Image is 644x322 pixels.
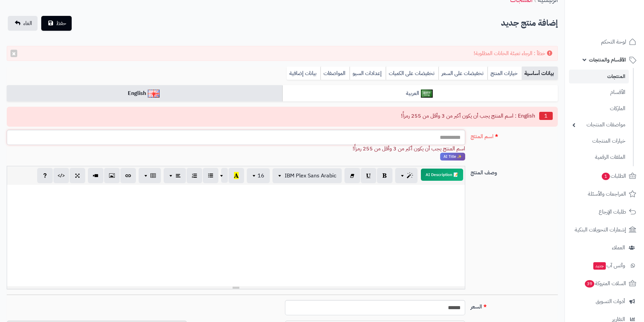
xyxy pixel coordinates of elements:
a: المراجعات والأسئلة [569,186,640,202]
a: طلبات الإرجاع [569,204,640,220]
a: العملاء [569,240,640,256]
button: IBM Plex Sans Arabic [272,168,342,183]
a: تخفيضات على السعر [438,67,487,80]
button: × [10,50,17,57]
img: English [148,90,160,98]
a: المنتجات [569,70,629,83]
span: السلات المتروكة [584,279,626,288]
a: الطلبات1 [569,168,640,184]
span: انقر لاستخدام رفيقك الذكي [440,153,465,161]
label: السعر [468,300,560,311]
h2: إضافة منتج جديد [501,16,558,30]
span: أدوات التسويق [596,297,625,306]
span: الطلبات [601,171,626,181]
a: مواصفات المنتجات [569,118,629,132]
li: English : اسم المنتج يجب أن يكون أكبر من 3 وأقل من 255 رمزاً! [12,110,553,121]
a: المواصفات [320,67,350,80]
span: 39 [585,280,594,288]
span: الغاء [23,19,32,27]
span: وآتس آب [593,261,625,270]
span: إشعارات التحويلات البنكية [575,225,626,234]
span: 1 [602,173,610,180]
a: خيارات المنتج [487,67,522,80]
div: خطأ : الرجاء تعبئة الخانات المطلوبة! [7,46,558,61]
span: حفظ [56,19,66,27]
a: العربية [282,85,558,102]
label: وصف المنتج [468,166,560,177]
span: العملاء [612,243,625,252]
label: اسم المنتج [468,130,560,141]
a: بيانات إضافية [287,67,320,80]
a: الأقسام [569,85,629,100]
span: جديد [593,262,606,270]
div: اسم المنتج يجب أن يكون أكبر من 3 وأقل من 255 رمزاً! [7,145,465,153]
a: خيارات المنتجات [569,134,629,148]
img: العربية [421,90,433,98]
a: تخفيضات على الكميات [386,67,438,80]
span: الأقسام والمنتجات [589,55,626,65]
button: 📝 AI Description [421,169,463,181]
a: English [7,85,282,102]
button: حفظ [41,16,72,31]
span: المراجعات والأسئلة [588,189,626,199]
a: لوحة التحكم [569,34,640,50]
a: السلات المتروكة39 [569,275,640,292]
span: 16 [258,172,264,180]
span: IBM Plex Sans Arabic [285,172,336,180]
a: وآتس آبجديد [569,257,640,274]
img: logo-2.png [598,19,638,33]
span: لوحة التحكم [601,37,626,47]
a: أدوات التسويق [569,293,640,309]
a: إعدادات السيو [350,67,386,80]
a: إشعارات التحويلات البنكية [569,222,640,238]
a: الملفات الرقمية [569,150,629,165]
button: 16 [247,168,270,183]
a: الغاء [8,16,38,31]
a: الماركات [569,101,629,116]
span: طلبات الإرجاع [599,207,626,217]
a: بيانات أساسية [522,67,558,80]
